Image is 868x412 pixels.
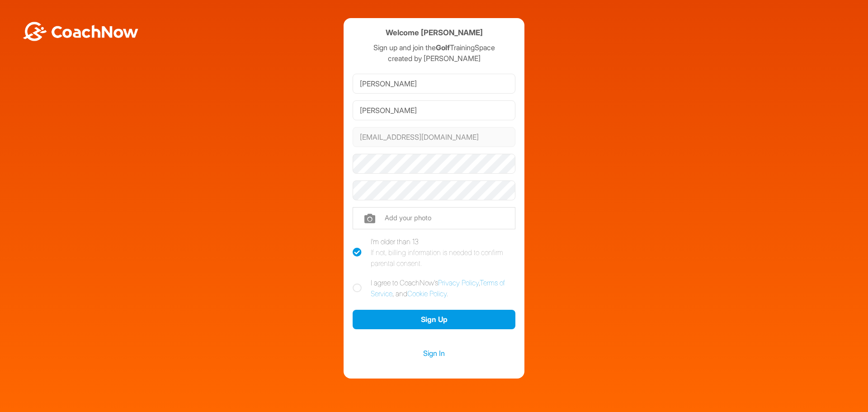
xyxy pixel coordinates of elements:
[386,27,483,38] h4: Welcome [PERSON_NAME]
[371,236,515,269] div: I'm older than 13
[353,127,515,147] input: Email
[371,278,505,298] a: Terms of Service
[353,347,515,359] a: Sign In
[353,310,515,329] button: Sign Up
[353,42,515,53] p: Sign up and join the TrainingSpace
[22,22,139,41] img: BwLJSsUCoWCh5upNqxVrqldRgqLPVwmV24tXu5FoVAoFEpwwqQ3VIfuoInZCoVCoTD4vwADAC3ZFMkVEQFDAAAAAElFTkSuQmCC
[353,53,515,64] p: created by [PERSON_NAME]
[353,100,515,120] input: Last Name
[407,289,447,298] a: Cookie Policy
[353,74,515,94] input: First Name
[371,247,515,269] div: If not, billing information is needed to confirm parental consent.
[353,277,515,299] label: I agree to CoachNow's , , and .
[438,278,479,287] a: Privacy Policy
[436,43,450,52] strong: Golf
